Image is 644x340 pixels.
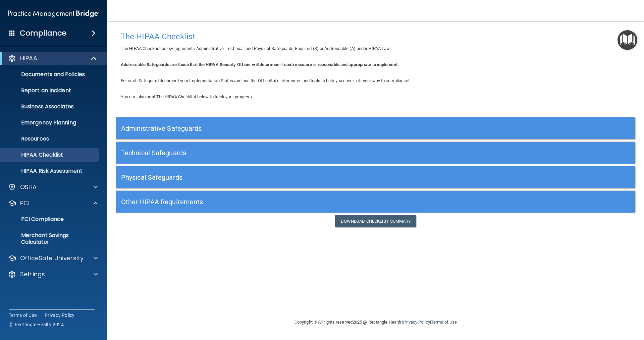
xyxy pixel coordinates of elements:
[121,94,253,99] span: You can also print The HIPAA Checklist below to track your progress.
[8,254,98,262] a: OfficeSafe University
[403,320,430,325] a: Privacy Policy
[4,103,96,110] p: Business Associates
[121,62,399,67] b: Addressable Safeguards are those that the HIPAA Security Officer will determine if such measure i...
[121,125,500,132] h5: Administrative Safeguards
[8,270,98,278] a: Settings
[4,232,96,245] p: Merchant Savings Calculator
[4,152,96,158] p: HIPAA Checklist
[4,87,96,94] p: Report an Incident
[9,312,37,319] a: Terms of Use
[121,198,500,206] h5: Other HIPAA Requirements
[121,174,500,181] h5: Physical Safeguards
[20,29,66,38] h4: Compliance
[4,119,96,126] p: Emergency Planning
[335,215,417,227] a: Download Checklist Summary
[20,183,37,191] p: OSHA
[8,54,97,62] a: HIPAA
[4,168,96,174] p: HIPAA Risk Assessment
[20,199,30,207] p: PCI
[8,199,98,207] a: PCI
[8,183,98,191] a: OSHA
[618,30,637,50] button: Open Resource Center
[8,7,99,20] img: PMB logo
[253,311,498,333] div: Copyright © All rights reserved 2025 @ Rectangle Health | |
[121,32,631,41] h4: The HIPAA Checklist
[9,321,64,328] span: Ⓒ Rectangle Health 2024
[4,216,96,223] p: PCI Compliance
[121,46,391,51] span: The HIPAA Checklist below represents Administrative, Technical and Physical Safeguards Required (...
[121,149,500,157] h5: Technical Safeguards
[431,320,457,325] a: Terms of Use
[45,312,75,319] a: Privacy Policy
[20,54,37,62] p: HIPAA
[4,135,96,142] p: Resources
[4,71,96,78] p: Documents and Policies
[121,78,409,83] span: For each Safeguard document your Implementation Status and use the OfficeSafe references and tool...
[20,254,84,262] p: OfficeSafe University
[20,270,45,278] p: Settings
